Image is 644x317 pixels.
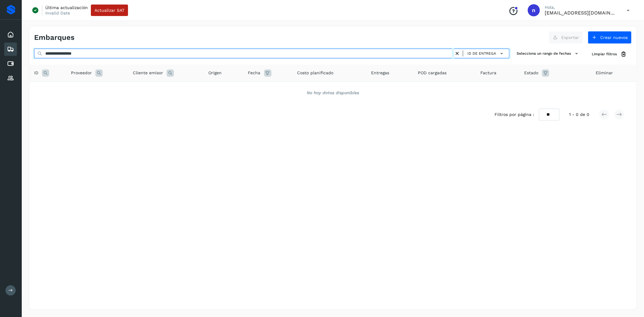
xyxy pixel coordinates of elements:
span: ID [34,70,38,76]
span: Limpiar filtros [592,51,617,57]
span: 1 - 0 de 0 [569,111,589,118]
span: Estado [524,70,538,76]
p: Hola, [545,5,617,10]
span: Eliminar [596,70,613,76]
div: Proveedores [4,72,17,85]
span: Exportar [561,35,579,40]
button: Selecciona un rango de fechas [514,49,582,59]
button: ID de entrega [466,49,507,58]
div: Cuentas por pagar [4,57,17,70]
span: Actualizar SAT [95,8,124,12]
span: Entregas [371,70,389,76]
span: Origen [208,70,222,76]
button: Crear nuevos [588,31,632,44]
div: No hay datos disponibles [37,90,629,96]
span: ID de entrega [467,51,496,56]
span: Cliente emisor [133,70,163,76]
div: Embarques [4,43,17,56]
p: Invalid Date [45,10,70,16]
span: Costo planificado [297,70,333,76]
div: Inicio [4,28,17,41]
button: Limpiar filtros [587,49,632,60]
span: Proveedor [71,70,92,76]
p: niagara+prod@solvento.mx [545,10,617,16]
span: Crear nuevos [600,35,628,40]
span: Fecha [248,70,261,76]
span: POD cargadas [418,70,447,76]
span: Filtros por página : [495,111,534,118]
span: Factura [480,70,496,76]
p: Última actualización [45,5,88,10]
button: Exportar [549,31,583,44]
h4: Embarques [34,33,75,42]
button: Actualizar SAT [91,5,128,16]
